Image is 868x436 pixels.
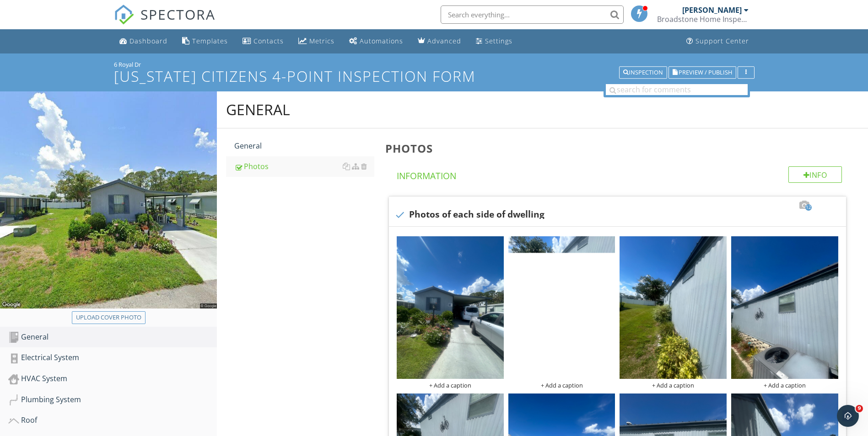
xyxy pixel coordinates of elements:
[508,382,615,389] div: + Add a caption
[253,37,284,45] div: Contacts
[397,166,842,182] h4: Information
[8,415,217,426] div: Roof
[606,84,748,95] input: search for comments
[309,37,334,45] div: Metrics
[657,15,749,24] div: Broadstone Home Inspections
[837,405,859,427] iframe: Intercom live chat
[485,37,512,45] div: Settings
[669,68,736,76] a: Preview / Publish
[731,236,838,379] img: data
[427,37,461,45] div: Advanced
[397,236,504,379] img: data
[805,204,812,211] span: 12
[620,236,727,379] img: data
[114,5,134,25] img: The Best Home Inspection Software - Spectora
[385,142,853,154] h3: Photos
[731,382,838,389] div: + Add a caption
[140,5,216,24] span: SPECTORA
[295,33,338,50] a: Metrics
[856,405,863,412] span: 9
[8,394,217,406] div: Plumbing System
[695,37,749,45] div: Support Center
[239,33,287,50] a: Contacts
[414,33,465,50] a: Advanced
[114,12,216,32] a: SPECTORA
[360,37,403,45] div: Automations
[345,33,407,50] a: Automations (Basic)
[178,33,232,50] a: Templates
[72,311,146,324] button: Upload cover photo
[620,382,727,389] div: + Add a caption
[192,37,228,45] div: Templates
[441,5,624,24] input: Search everything...
[669,66,736,79] button: Preview / Publish
[8,352,217,364] div: Electrical System
[679,69,732,75] span: Preview / Publish
[76,313,141,322] div: Upload cover photo
[508,236,615,379] img: data
[472,33,516,50] a: Settings
[234,161,374,172] div: Photos
[234,140,374,151] div: General
[619,66,667,79] button: Inspection
[788,166,842,183] div: Info
[623,69,663,76] div: Inspection
[114,61,755,68] div: 6 Royal Dr
[8,331,217,343] div: General
[116,33,171,50] a: Dashboard
[226,101,290,119] div: General
[8,373,217,385] div: HVAC System
[682,5,742,15] div: [PERSON_NAME]
[683,33,753,50] a: Support Center
[114,68,755,84] h1: [US_STATE] Citizens 4-Point Inspection Form
[129,37,167,45] div: Dashboard
[619,68,667,76] a: Inspection
[397,382,504,389] div: + Add a caption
